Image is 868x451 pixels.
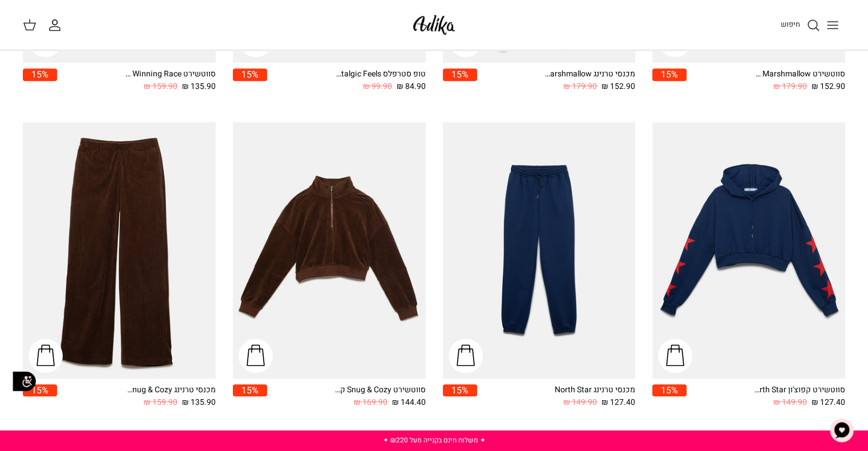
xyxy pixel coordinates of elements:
[267,68,426,93] a: טופ סטרפלס Nostalgic Feels קורדרוי 84.90 ₪ 99.90 ₪
[563,396,597,409] span: 149.90 ₪
[363,80,392,93] span: 99.90 ₪
[652,68,687,93] a: 15%
[48,18,66,32] a: החשבון שלי
[781,19,800,30] span: חיפוש
[397,80,426,93] span: 84.90 ₪
[23,68,57,80] span: 15%
[124,68,216,80] div: סווטשירט Winning Race אוברסייז
[601,80,635,93] span: 152.90 ₪
[443,384,477,396] span: 15%
[781,18,820,32] a: חיפוש
[9,365,40,397] img: accessibility_icon02.svg
[652,384,687,396] span: 15%
[544,384,635,396] div: מכנסי טרנינג North Star
[57,68,216,93] a: סווטשירט Winning Race אוברסייז 135.90 ₪ 159.90 ₪
[354,396,387,409] span: 169.90 ₪
[687,384,845,409] a: סווטשירט קפוצ'ון North Star אוברסייז 127.40 ₪ 149.90 ₪
[687,68,845,93] a: סווטשירט Walking On Marshmallow 152.90 ₪ 179.90 ₪
[754,68,845,80] div: סווטשירט Walking On Marshmallow
[23,384,57,396] span: 15%
[382,435,485,445] a: ✦ משלוח חינם בקנייה מעל ₪220 ✦
[652,122,845,379] a: סווטשירט קפוצ'ון North Star אוברסייז
[233,384,267,409] a: 15%
[443,122,636,379] a: מכנסי טרנינג North Star
[544,68,635,80] div: מכנסי טרנינג Walking On Marshmallow
[144,396,177,409] span: 159.90 ₪
[410,11,458,38] img: Adika IL
[23,68,57,93] a: 15%
[23,384,57,409] a: 15%
[825,413,859,448] button: צ'אט
[443,68,477,80] span: 15%
[233,68,267,80] span: 15%
[392,396,426,409] span: 144.40 ₪
[182,396,216,409] span: 135.90 ₪
[233,384,267,396] span: 15%
[233,122,426,379] a: סווטשירט Snug & Cozy קרופ
[754,384,845,396] div: סווטשירט קפוצ'ון North Star אוברסייז
[443,68,477,93] a: 15%
[812,80,845,93] span: 152.90 ₪
[57,384,216,409] a: מכנסי טרנינג Snug & Cozy גזרה משוחררת 135.90 ₪ 159.90 ₪
[144,80,177,93] span: 159.90 ₪
[23,122,216,379] a: מכנסי טרנינג Snug & Cozy גזרה משוחררת
[334,68,426,80] div: טופ סטרפלס Nostalgic Feels קורדרוי
[820,13,845,38] button: Toggle menu
[477,384,636,409] a: מכנסי טרנינג North Star 127.40 ₪ 149.90 ₪
[563,80,597,93] span: 179.90 ₪
[773,396,807,409] span: 149.90 ₪
[773,80,807,93] span: 179.90 ₪
[233,68,267,93] a: 15%
[443,384,477,409] a: 15%
[812,396,845,409] span: 127.40 ₪
[601,396,635,409] span: 127.40 ₪
[477,68,636,93] a: מכנסי טרנינג Walking On Marshmallow 152.90 ₪ 179.90 ₪
[182,80,216,93] span: 135.90 ₪
[652,384,687,409] a: 15%
[267,384,426,409] a: סווטשירט Snug & Cozy קרופ 144.40 ₪ 169.90 ₪
[652,68,687,80] span: 15%
[334,384,426,396] div: סווטשירט Snug & Cozy קרופ
[124,384,216,396] div: מכנסי טרנינג Snug & Cozy גזרה משוחררת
